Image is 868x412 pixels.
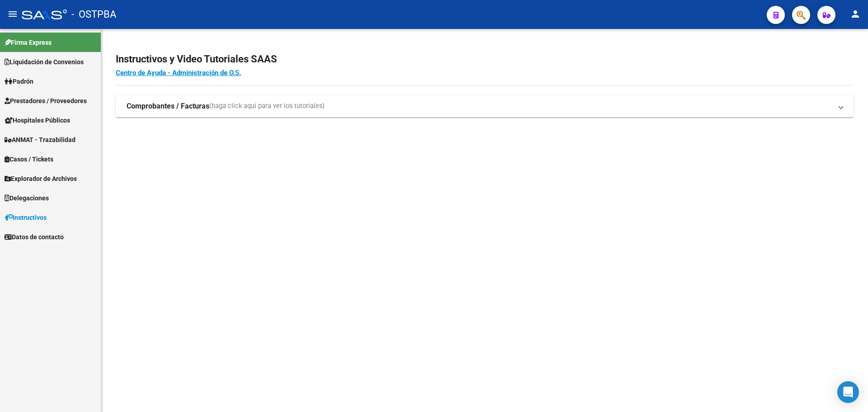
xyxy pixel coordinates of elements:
span: Explorador de Archivos [5,174,77,184]
span: Delegaciones [5,193,49,203]
span: Prestadores / Proveedores [5,96,87,106]
span: Casos / Tickets [5,154,53,164]
mat-expansion-panel-header: Comprobantes / Facturas(haga click aquí para ver los tutoriales) [116,95,854,117]
span: (haga click aquí para ver los tutoriales) [209,101,325,111]
span: ANMAT - Trazabilidad [5,135,75,145]
span: Hospitales Públicos [5,115,70,125]
span: Liquidación de Convenios [5,57,84,67]
strong: Comprobantes / Facturas [127,101,209,111]
mat-icon: menu [7,9,18,19]
span: Instructivos [5,213,47,223]
span: Datos de contacto [5,232,64,242]
a: Centro de Ayuda - Administración de O.S. [116,69,241,77]
mat-icon: person [850,9,861,19]
span: Firma Express [5,38,52,47]
span: - OSTPBA [71,5,116,24]
div: Open Intercom Messenger [837,381,859,403]
span: Padrón [5,76,33,86]
h2: Instructivos y Video Tutoriales SAAS [116,51,854,68]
